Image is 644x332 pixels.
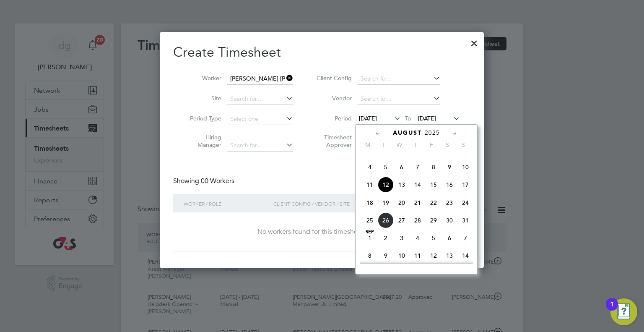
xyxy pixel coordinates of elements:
span: 00 Workers [201,177,234,185]
input: Search for... [227,140,293,152]
span: 20 [394,195,410,211]
span: T [376,141,392,149]
span: F [423,141,439,149]
span: 10 [394,248,410,264]
span: 30 [441,212,457,228]
div: 1 [610,304,614,315]
button: Open Resource Center, 1 new notification [610,298,637,325]
span: 13 [441,248,457,264]
span: 17 [457,177,473,193]
span: T [408,141,423,149]
span: 2 [378,230,394,246]
span: S [455,141,471,149]
div: Showing [173,177,236,186]
input: Search for... [227,93,293,105]
h2: Create Timesheet [173,44,470,61]
div: No workers found for this timesheet period. [182,227,462,236]
span: 29 [426,212,441,228]
span: S [439,141,455,149]
label: Site [184,94,221,102]
span: Sep [362,230,378,234]
span: 9 [441,159,457,175]
span: 4 [362,159,378,175]
span: 11 [362,177,378,193]
span: [DATE] [418,115,436,122]
span: 7 [410,159,426,175]
span: August [393,129,422,136]
input: Search for... [227,73,293,85]
span: 27 [394,212,410,228]
input: Search for... [358,93,440,105]
span: 24 [457,195,473,211]
span: M [360,141,376,149]
span: 28 [410,212,426,228]
span: 11 [410,248,426,264]
span: [DATE] [359,115,377,122]
span: 2025 [425,129,440,136]
span: 4 [410,230,426,246]
span: 22 [426,195,441,211]
div: Client Config / Vendor / Site [271,194,406,213]
span: 10 [457,159,473,175]
span: 16 [441,177,457,193]
span: 8 [426,159,441,175]
span: 6 [441,230,457,246]
span: 14 [410,177,426,193]
label: Period Type [184,115,221,122]
span: 5 [378,159,394,175]
span: 23 [441,195,457,211]
div: Worker / Role [182,194,271,213]
label: Timesheet Approver [314,133,352,149]
span: 9 [378,248,394,264]
span: 13 [394,177,410,193]
label: Period [314,115,352,122]
span: 26 [378,212,394,228]
span: 12 [378,177,394,193]
span: 15 [426,177,441,193]
span: 8 [362,248,378,264]
span: 1 [362,230,378,246]
label: Hiring Manager [184,133,221,149]
span: 31 [457,212,473,228]
input: Search for... [358,73,440,85]
span: 21 [410,195,426,211]
span: 18 [362,195,378,211]
input: Select one [227,113,293,125]
span: 7 [457,230,473,246]
span: To [402,113,413,124]
label: Client Config [314,74,352,82]
span: 19 [378,195,394,211]
label: Vendor [314,94,352,102]
span: 5 [426,230,441,246]
span: 14 [457,248,473,264]
span: 12 [426,248,441,264]
span: 25 [362,212,378,228]
span: W [392,141,408,149]
span: 6 [394,159,410,175]
label: Worker [184,74,221,82]
span: 3 [394,230,410,246]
